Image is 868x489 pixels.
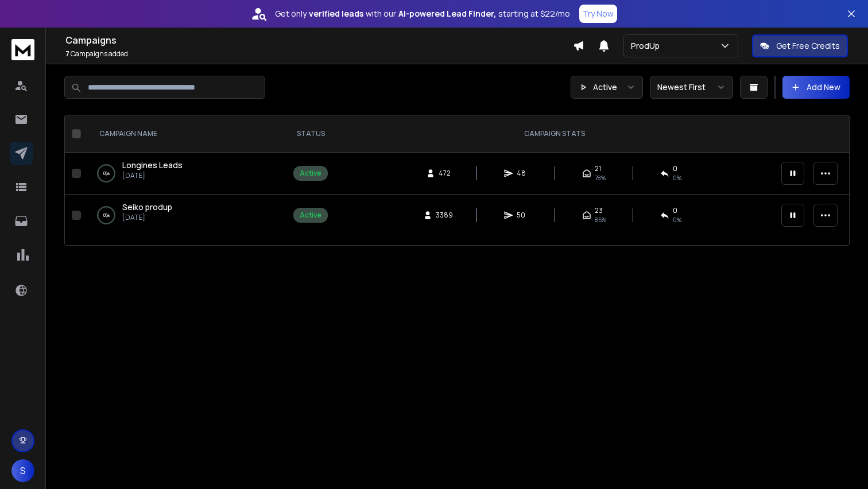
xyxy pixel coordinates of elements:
span: 48 [517,169,528,178]
span: 0 [673,206,677,215]
p: Get Free Credits [776,40,840,52]
p: 0 % [103,209,110,221]
button: Newest First [650,76,733,99]
span: 0 % [673,215,681,224]
p: Active [593,81,617,93]
div: Active [300,211,321,220]
img: logo [11,39,34,60]
th: CAMPAIGN STATS [335,115,774,153]
span: 0 % [673,173,681,183]
span: 3389 [436,211,453,220]
span: 21 [595,164,601,173]
button: Add New [782,76,850,99]
strong: verified leads [309,8,363,20]
p: Try Now [583,8,614,20]
button: S [11,459,34,482]
th: STATUS [286,115,335,153]
strong: AI-powered Lead Finder, [398,8,496,20]
td: 0%Longines Leads[DATE] [86,153,286,195]
span: Seiko produp [122,201,172,212]
a: Longines Leads [122,160,183,171]
td: 0%Seiko produp[DATE] [86,195,286,236]
span: 472 [439,169,451,178]
p: ProdUp [631,40,664,52]
span: 78 % [595,173,606,183]
p: [DATE] [122,171,183,180]
p: Get only with our starting at $22/mo [275,8,570,20]
p: [DATE] [122,213,172,222]
span: 23 [595,206,603,215]
span: 50 [517,211,528,220]
p: Campaigns added [65,49,573,59]
th: CAMPAIGN NAME [86,115,286,153]
button: Try Now [579,5,617,23]
div: Active [300,169,321,178]
p: 0 % [103,168,110,179]
a: Seiko produp [122,201,172,213]
h1: Campaigns [65,33,573,47]
span: Longines Leads [122,160,183,170]
button: Get Free Credits [752,34,848,57]
span: 85 % [595,215,606,224]
span: 7 [65,49,69,59]
span: 0 [673,164,677,173]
